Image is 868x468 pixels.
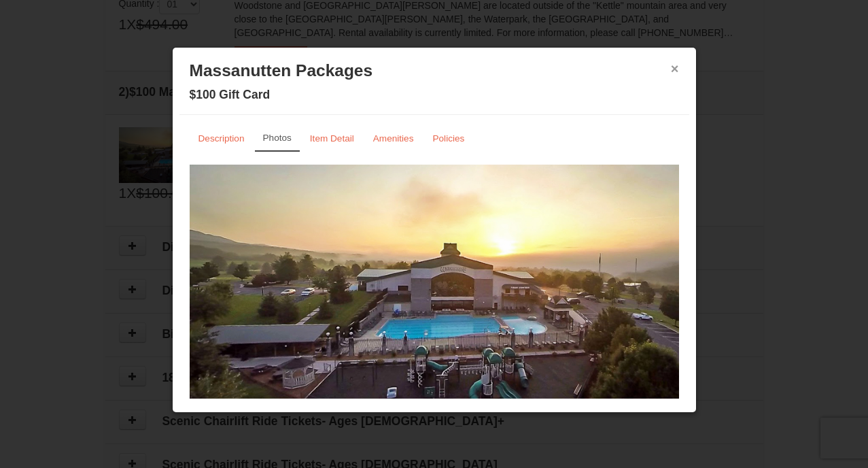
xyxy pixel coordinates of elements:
[190,165,679,433] img: 6619879-1.jpg
[364,125,423,152] a: Amenities
[198,133,245,144] small: Description
[263,133,292,143] small: Photos
[432,133,464,144] small: Policies
[190,61,679,81] h3: Massanutten Packages
[190,125,254,152] a: Description
[310,133,354,144] small: Item Detail
[190,88,679,101] h4: $100 Gift Card
[373,133,414,144] small: Amenities
[423,125,473,152] a: Policies
[255,125,300,152] a: Photos
[301,125,363,152] a: Item Detail
[671,62,679,76] button: ×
